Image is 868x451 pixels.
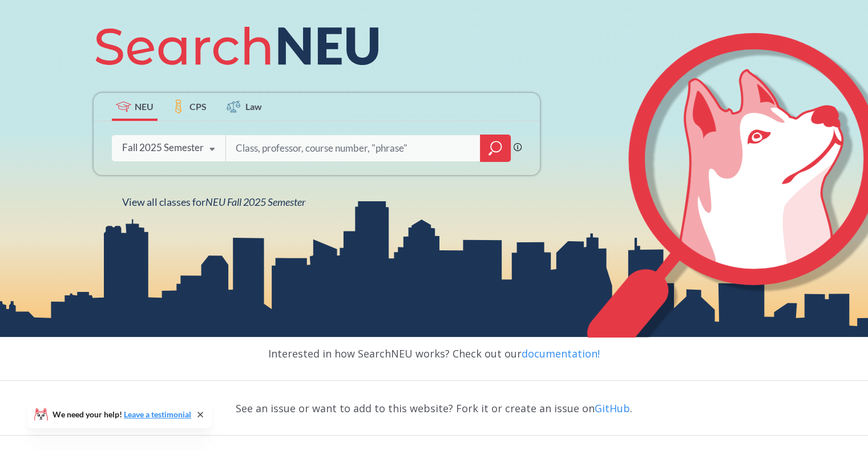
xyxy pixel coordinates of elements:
span: Law [245,100,262,113]
span: View all classes for [122,196,305,208]
a: documentation! [522,347,600,360]
div: magnifying glass [480,135,511,162]
a: GitHub [595,401,630,415]
input: Class, professor, course number, "phrase" [235,136,472,160]
span: NEU Fall 2025 Semester [205,196,305,208]
svg: magnifying glass [488,140,502,156]
div: Fall 2025 Semester [122,141,204,154]
span: NEU [135,100,154,113]
span: CPS [189,100,207,113]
